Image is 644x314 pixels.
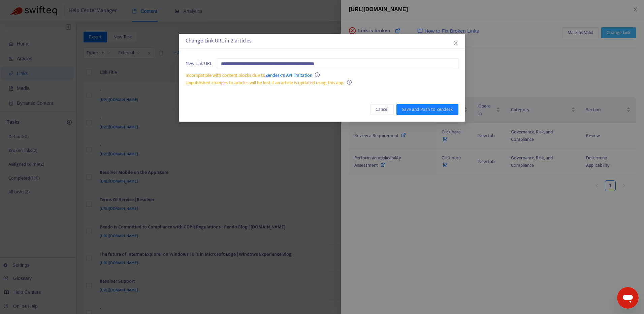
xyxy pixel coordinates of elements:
[452,39,459,47] button: Close
[370,104,394,115] button: Cancel
[376,106,388,113] span: Cancel
[347,80,352,85] span: info-circle
[186,79,344,87] span: Unpublished changes to articles will be lost if an article is updated using this app.
[186,71,312,79] span: Incompatible with content blocks due to
[617,287,639,309] iframe: Button to launch messaging window
[265,71,312,79] a: Zendesk's API limitation
[186,60,212,67] span: New Link URL
[315,72,320,77] span: info-circle
[396,104,458,115] button: Save and Push to Zendesk
[186,37,458,45] div: Change Link URL in 2 articles
[453,40,458,46] span: close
